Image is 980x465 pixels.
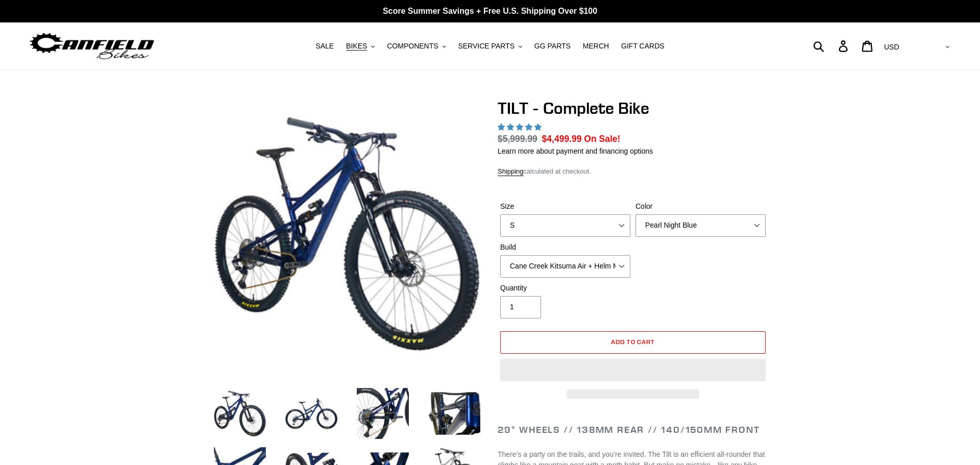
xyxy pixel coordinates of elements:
div: calculated at checkout. [498,166,768,177]
span: SALE [315,42,334,51]
span: $4,499.99 [542,134,582,144]
img: Canfield Bikes [28,30,156,62]
label: Quantity [500,283,630,293]
a: GG PARTS [529,39,576,53]
input: Search [819,35,845,57]
a: SALE [310,39,339,53]
span: GG PARTS [534,42,571,51]
label: Size [500,201,630,212]
span: Add to cart [611,338,655,346]
span: MERCH [583,42,609,51]
span: On Sale! [584,132,620,145]
h1: TILT - Complete Bike [498,99,768,118]
img: TILT - Complete Bike [214,101,480,367]
a: Shipping [498,167,524,176]
span: COMPONENTS [387,42,438,51]
button: SERVICE PARTS [453,39,527,53]
img: Load image into Gallery viewer, TILT - Complete Bike [426,385,482,442]
label: Build [500,242,630,253]
img: Load image into Gallery viewer, TILT - Complete Bike [283,385,339,442]
span: 5.00 stars [498,123,544,131]
a: GIFT CARDS [616,39,670,53]
span: GIFT CARDS [621,42,665,51]
button: Add to cart [500,331,766,354]
a: MERCH [578,39,614,53]
label: Color [635,201,766,212]
span: SERVICE PARTS [458,42,514,51]
button: BIKES [341,39,380,53]
span: BIKES [346,42,367,51]
img: Load image into Gallery viewer, TILT - Complete Bike [355,385,411,442]
button: COMPONENTS [382,39,451,53]
h2: 29" Wheels // 138mm Rear // 140/150mm Front [498,424,768,435]
s: $5,999.99 [498,134,537,144]
img: Load image into Gallery viewer, TILT - Complete Bike [212,385,268,442]
a: Learn more about payment and financing options [498,147,653,155]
